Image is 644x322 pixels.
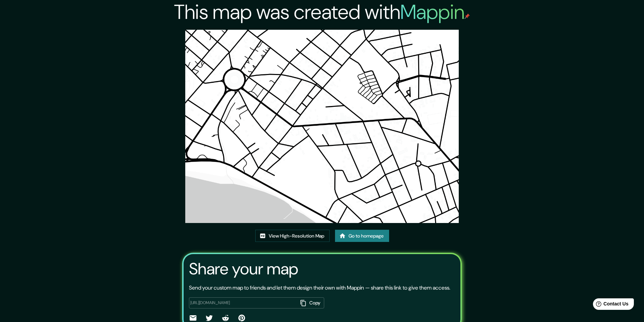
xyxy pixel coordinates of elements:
a: Go to homepage [335,230,389,242]
a: View High-Resolution Map [255,230,330,242]
h3: Share your map [189,259,298,278]
p: Send your custom map to friends and let them design their own with Mappin — share this link to gi... [189,284,450,292]
button: Copy [298,297,324,308]
img: mappin-pin [464,14,470,19]
img: created-map [185,30,459,223]
iframe: Help widget launcher [584,296,637,315]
